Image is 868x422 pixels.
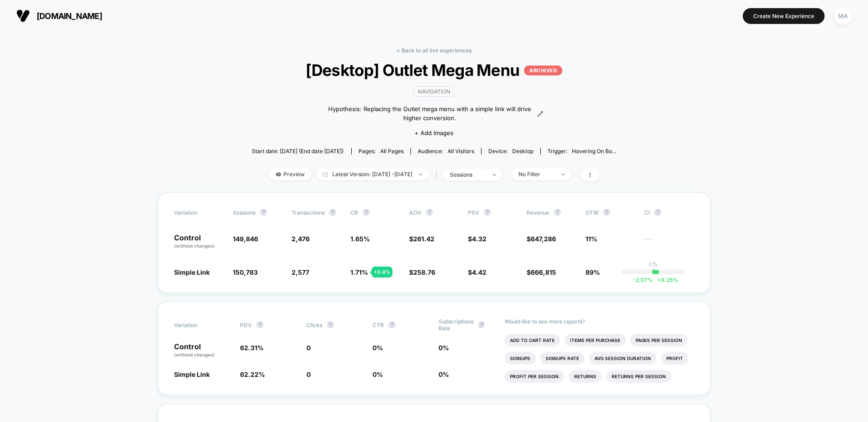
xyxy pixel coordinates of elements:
div: Pages: [359,148,404,155]
div: + 3.4 % [372,267,392,277]
span: [Desktop] Outlet Mega Menu [270,61,598,80]
span: 1.65 % [350,235,370,243]
span: 0 % [373,370,383,378]
span: Hovering on bo... [572,148,616,155]
span: 62.22 % [240,370,265,378]
li: Avg Session Duration [589,352,656,365]
span: 89% [585,268,600,276]
span: Preview [269,168,311,180]
span: $ [468,268,486,276]
div: Trigger: [547,148,616,155]
span: OTW [585,209,635,216]
span: 258.76 [413,268,435,276]
li: Signups Rate [540,352,585,365]
span: Clicks [307,322,322,328]
span: 0 [307,370,311,378]
div: Audience: [418,148,474,155]
li: Returns [569,370,602,383]
li: Add To Cart Rate [505,334,560,347]
span: 62.31 % [240,344,264,352]
li: Pages Per Session [630,334,688,347]
span: 150,783 [233,268,258,276]
span: + Add Images [415,129,453,136]
span: Simple Link [174,370,210,378]
span: 149,846 [233,235,258,243]
span: Device: [481,148,540,155]
span: 4.32 [472,235,486,243]
p: Control [174,343,231,358]
span: (without changes) [174,243,215,249]
button: ? [426,209,433,216]
a: < Back to all live experiences [396,47,472,54]
span: 261.42 [413,235,434,243]
span: CI [644,209,694,216]
span: Simple Link [174,268,210,276]
span: 666,815 [531,268,556,276]
span: [DOMAIN_NAME] [37,11,102,21]
button: ? [603,209,610,216]
span: AOV [409,209,421,216]
span: 0 % [439,370,449,378]
button: ? [327,321,334,328]
button: ? [363,209,370,216]
button: ? [256,321,264,328]
p: Would like to see more reports? [505,318,694,325]
span: Latest Version: [DATE] - [DATE] [316,168,429,180]
p: Control [174,234,224,249]
li: Profit Per Session [505,370,564,383]
span: -2.07 % [633,277,653,283]
li: Profit [661,352,689,365]
div: sessions [450,171,486,178]
span: 647,286 [531,235,556,243]
button: ? [260,209,267,216]
span: Revenue [527,209,549,216]
span: 2,577 [292,268,309,276]
img: end [493,174,496,176]
span: Variation [174,209,224,216]
span: 1.71 % [350,268,368,276]
span: $ [468,235,486,243]
img: Visually logo [16,9,30,23]
button: ? [478,321,485,328]
li: Items Per Purchase [565,334,626,347]
span: $ [409,235,434,243]
span: PSV [468,209,479,216]
span: 2,476 [292,235,310,243]
span: (without changes) [174,352,215,357]
span: 11% [585,235,597,243]
button: ? [554,209,561,216]
span: 0 % [439,344,449,352]
span: All Visitors [448,148,474,155]
span: Hypothesis: Replacing the Outlet mega menu with a simple link will drive higher conversion. [325,105,535,122]
li: Signups [505,352,536,365]
div: MA [834,7,852,25]
span: --- [644,236,694,249]
img: calendar [323,172,328,177]
span: Transactions [292,209,325,216]
span: + [657,277,661,283]
span: Sessions [233,209,255,216]
span: $ [527,268,556,276]
button: ? [388,321,396,328]
img: end [419,173,422,175]
button: ? [654,209,661,216]
span: 0 [307,344,311,352]
button: ? [484,209,491,216]
p: ARCHIVED [524,66,562,75]
button: [DOMAIN_NAME] [14,9,105,23]
span: CTR [373,322,384,328]
span: all pages [380,148,404,155]
p: 0% [649,261,658,267]
span: | [434,168,443,181]
span: Subscriptions Rate [439,318,473,332]
span: PDV [240,322,252,328]
span: navigation [414,86,454,97]
span: 9.25 % [653,277,678,283]
button: MA [831,7,854,25]
span: 4.42 [472,268,486,276]
span: 0 % [373,344,383,352]
span: Variation [174,318,224,332]
p: | [652,267,654,274]
button: Create New Experience [743,8,825,24]
span: $ [409,268,435,276]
